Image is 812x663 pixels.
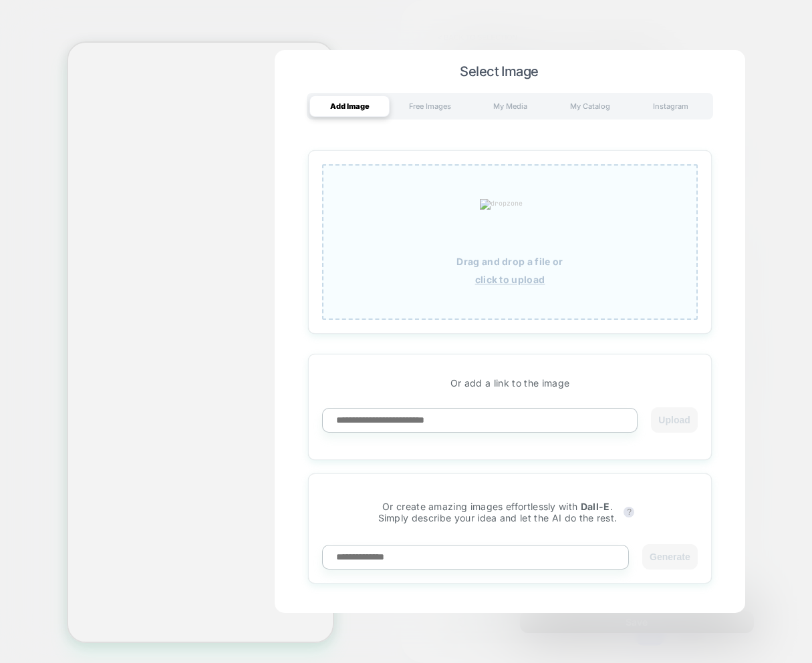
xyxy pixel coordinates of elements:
[480,199,540,242] img: dropzone
[475,274,545,285] u: click to upload
[550,95,630,117] div: My Catalog
[390,95,470,117] div: Free Images
[470,95,550,117] div: My Media
[378,501,618,523] p: Or create amazing images effortlessly with . Simply describe your idea and let the AI do the rest.
[322,164,698,320] div: Drag and drop a file orclick to upload
[581,501,610,512] strong: Dall-E
[322,377,698,389] p: Or add a link to the image
[624,507,634,517] button: ?
[295,63,704,79] span: Select Image
[456,256,563,267] p: Drag and drop a file or
[630,95,710,117] div: Instagram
